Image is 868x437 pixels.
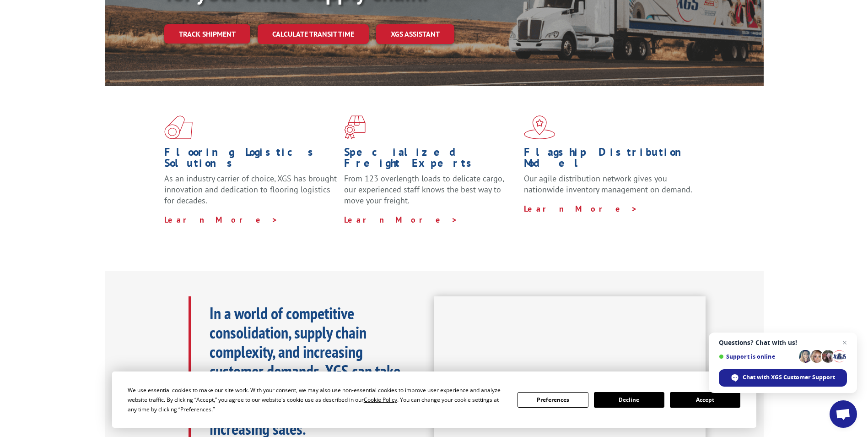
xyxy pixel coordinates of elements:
span: Support is online [719,353,796,360]
button: Decline [594,392,664,408]
span: Preferences [180,405,211,413]
a: Learn More > [524,203,638,214]
button: Accept [670,392,740,408]
a: Learn More > [344,214,458,225]
button: Preferences [518,392,588,408]
h1: Flooring Logistics Solutions [164,147,337,173]
div: Open chat [830,400,857,428]
h1: Specialized Freight Experts [344,147,517,173]
span: Our agile distribution network gives you nationwide inventory management on demand. [524,173,692,195]
span: As an industry carrier of choice, XGS has brought innovation and dedication to flooring logistics... [164,173,337,206]
img: xgs-icon-focused-on-flooring-red [344,115,366,139]
a: XGS ASSISTANT [376,24,454,44]
a: Calculate transit time [258,24,369,44]
h1: Flagship Distribution Model [524,147,697,173]
div: We use essential cookies to make our site work. With your consent, we may also use non-essential ... [128,385,507,414]
p: From 123 overlength loads to delicate cargo, our experienced staff knows the best way to move you... [344,173,517,214]
img: xgs-icon-total-supply-chain-intelligence-red [164,115,193,139]
span: Chat with XGS Customer Support [743,373,835,382]
span: Cookie Policy [364,396,397,404]
img: xgs-icon-flagship-distribution-model-red [524,115,555,139]
div: Cookie Consent Prompt [112,371,756,428]
a: Learn More > [164,214,278,225]
span: Close chat [839,337,850,348]
div: Chat with XGS Customer Support [719,369,847,387]
span: Questions? Chat with us! [719,339,847,346]
a: Track shipment [164,24,250,44]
